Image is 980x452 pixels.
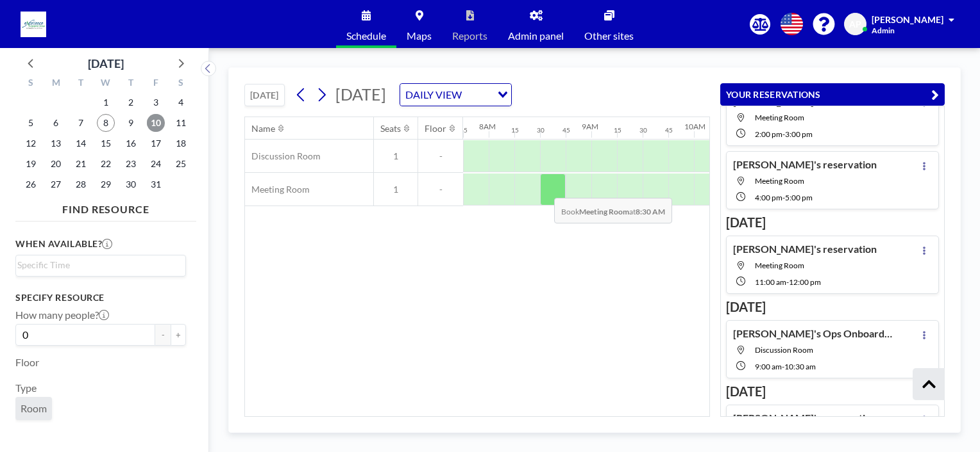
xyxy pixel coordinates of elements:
span: 3:00 PM [785,129,813,139]
div: Search for option [400,84,511,106]
span: Room [21,402,47,414]
div: Name [251,123,275,134]
span: Thursday, October 16, 2025 [122,134,140,152]
span: Wednesday, October 22, 2025 [97,155,115,173]
span: 12:00 PM [789,277,821,287]
span: - [782,193,785,202]
span: Meeting Room [755,176,804,186]
span: Maps [407,31,432,41]
span: Thursday, October 23, 2025 [122,155,140,173]
span: - [786,277,789,287]
span: Other sites [584,31,634,41]
span: Tuesday, October 28, 2025 [72,175,90,193]
span: Wednesday, October 8, 2025 [97,114,115,132]
span: Meeting Room [245,184,310,195]
div: Floor [425,123,446,134]
div: T [118,76,143,92]
div: S [19,76,44,92]
div: S [168,76,193,92]
span: Thursday, October 30, 2025 [122,175,140,193]
span: Reports [452,31,487,41]
span: - [782,129,785,139]
h4: [PERSON_NAME]'s reservation [733,243,877,255]
span: Friday, October 24, 2025 [147,155,165,173]
span: Wednesday, October 29, 2025 [97,175,115,193]
div: M [44,76,69,92]
div: Search for option [16,255,185,275]
span: Thursday, October 9, 2025 [122,114,140,132]
label: How many people? [15,309,109,321]
h3: Specify resource [15,292,186,303]
span: Meeting Room [755,113,804,122]
span: 9:00 AM [755,362,782,371]
label: Type [15,382,37,394]
div: 10AM [684,122,705,131]
b: 8:30 AM [636,207,665,216]
img: organization-logo [21,12,46,37]
span: 1 [374,184,418,195]
span: Saturday, October 4, 2025 [172,93,190,111]
span: Thursday, October 2, 2025 [122,93,140,111]
div: [DATE] [88,54,124,72]
div: 9AM [582,122,598,131]
div: 30 [537,126,545,134]
button: + [171,324,186,346]
span: Sunday, October 26, 2025 [22,175,40,193]
span: 2:00 PM [755,129,782,139]
span: Saturday, October 25, 2025 [172,155,190,173]
div: 30 [639,126,647,134]
span: 10:30 AM [784,362,816,371]
span: Sunday, October 19, 2025 [22,155,40,173]
span: Friday, October 10, 2025 [147,114,165,132]
b: Meeting Room [579,207,629,216]
span: - [418,150,463,162]
span: Meeting Room [755,261,804,270]
div: W [94,76,119,92]
h4: FIND RESOURCE [15,198,196,216]
span: Saturday, October 11, 2025 [172,114,190,132]
h4: [PERSON_NAME]'s reservation [733,158,877,171]
button: [DATE] [244,84,285,106]
div: T [69,76,94,92]
span: 11:00 AM [755,277,786,287]
div: 45 [665,126,673,134]
span: [PERSON_NAME] [872,14,943,25]
button: YOUR RESERVATIONS [720,83,945,106]
span: 1 [374,150,418,162]
span: Monday, October 13, 2025 [47,134,65,152]
span: Admin [872,26,895,35]
span: Friday, October 17, 2025 [147,134,165,152]
h3: [DATE] [726,214,939,230]
h3: [DATE] [726,383,939,400]
div: 15 [511,126,519,134]
span: Admin panel [508,31,564,41]
span: Monday, October 6, 2025 [47,114,65,132]
div: 8AM [479,122,496,131]
span: Book at [554,198,672,223]
span: Wednesday, October 1, 2025 [97,93,115,111]
span: Discussion Room [755,345,813,355]
div: 15 [614,126,621,134]
span: Monday, October 20, 2025 [47,155,65,173]
span: - [782,362,784,371]
input: Search for option [17,258,178,272]
input: Search for option [466,86,490,103]
span: Schedule [346,31,386,41]
div: F [143,76,168,92]
span: Discussion Room [245,150,321,162]
span: DAILY VIEW [403,86,464,103]
span: [DATE] [335,85,386,104]
div: 45 [460,126,468,134]
span: 5:00 PM [785,193,813,202]
span: Sunday, October 12, 2025 [22,134,40,152]
h3: [DATE] [726,299,939,315]
span: Wednesday, October 15, 2025 [97,134,115,152]
span: Tuesday, October 7, 2025 [72,114,90,132]
label: Floor [15,356,39,369]
div: Seats [380,123,401,134]
h4: [PERSON_NAME]'s reservation [733,412,877,424]
span: 4:00 PM [755,193,782,202]
span: Monday, October 27, 2025 [47,175,65,193]
div: 45 [562,126,570,134]
span: - [418,184,463,195]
